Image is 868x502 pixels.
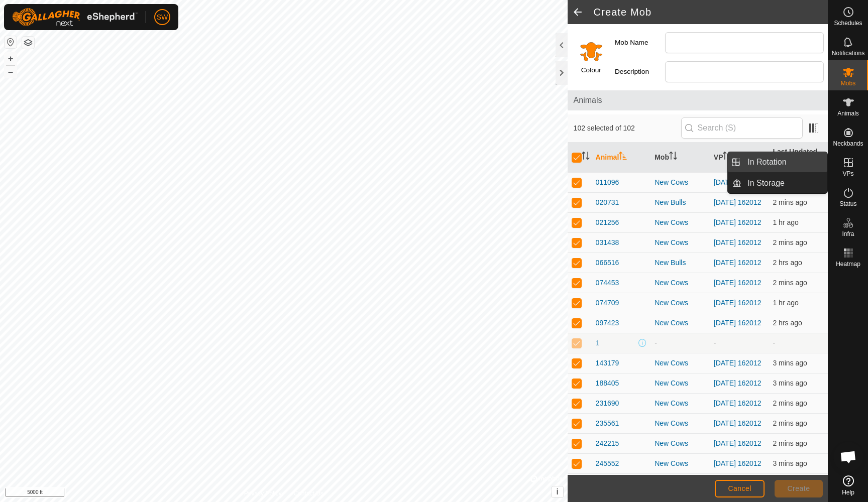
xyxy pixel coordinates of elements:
[773,359,807,367] span: 10 Oct 2025 at 5:02 AM
[714,359,762,367] a: [DATE] 162012
[723,153,731,161] p-sorticon: Activate to sort
[5,36,17,48] button: Reset Map
[596,177,619,188] span: 011096
[773,319,802,327] span: 10 Oct 2025 at 2:32 AM
[655,318,706,328] div: New Cows
[669,153,677,161] p-sorticon: Activate to sort
[714,319,762,327] a: [DATE] 162012
[832,50,864,56] span: Notifications
[5,66,17,78] button: –
[596,278,619,288] span: 074453
[655,177,706,188] div: New Cows
[773,299,798,307] span: 10 Oct 2025 at 4:02 AM
[773,279,807,287] span: 10 Oct 2025 at 5:02 AM
[574,94,822,106] span: Animals
[596,318,619,328] span: 097423
[596,358,619,368] span: 143179
[828,471,868,499] a: Help
[596,298,619,308] span: 074709
[714,419,762,427] a: [DATE] 162012
[714,299,762,307] a: [DATE] 162012
[581,65,601,75] label: Colour
[728,152,827,172] li: In Rotation
[596,237,619,248] span: 031438
[714,218,762,226] a: [DATE] 162012
[741,173,827,193] a: In Storage
[714,279,762,287] a: [DATE] 162012
[714,238,762,246] a: [DATE] 162012
[788,484,810,492] span: Create
[552,486,563,497] button: i
[655,458,706,469] div: New Cows
[773,419,807,427] span: 10 Oct 2025 at 5:02 AM
[655,418,706,429] div: New Cows
[655,358,706,368] div: New Cows
[773,379,807,387] span: 10 Oct 2025 at 5:02 AM
[773,238,807,246] span: 10 Oct 2025 at 5:02 AM
[775,480,823,497] button: Create
[747,177,785,189] span: In Storage
[839,201,856,207] span: Status
[714,178,762,186] a: [DATE] 162012
[596,418,619,429] span: 235561
[655,378,706,389] div: New Cows
[836,261,860,267] span: Heatmap
[596,458,619,469] span: 245552
[596,378,619,389] span: 188405
[747,156,786,168] span: In Rotation
[773,399,807,407] span: 10 Oct 2025 at 5:03 AM
[773,259,802,267] span: 10 Oct 2025 at 2:32 AM
[773,218,798,226] span: 10 Oct 2025 at 4:02 AM
[596,197,619,208] span: 020731
[596,258,619,268] span: 066516
[556,487,558,496] span: i
[574,123,681,134] span: 102 selected of 102
[655,338,706,348] div: -
[714,439,762,447] a: [DATE] 162012
[833,442,863,472] div: Open chat
[244,489,282,498] a: Privacy Policy
[714,259,762,267] a: [DATE] 162012
[655,298,706,308] div: New Cows
[619,153,627,161] p-sorticon: Activate to sort
[655,278,706,288] div: New Cows
[596,398,619,409] span: 231690
[293,489,323,498] a: Contact Us
[741,152,827,172] a: In Rotation
[714,198,762,206] a: [DATE] 162012
[728,173,827,193] li: In Storage
[715,480,765,497] button: Cancel
[841,80,855,86] span: Mobs
[769,143,828,173] th: Last Updated
[842,171,853,177] span: VPs
[714,339,716,347] app-display-virtual-paddock-transition: -
[582,153,590,161] p-sorticon: Activate to sort
[834,20,862,26] span: Schedules
[681,117,803,139] input: Search (S)
[837,110,859,116] span: Animals
[710,143,769,173] th: VP
[594,6,828,18] h2: Create Mob
[833,141,863,147] span: Neckbands
[773,459,807,467] span: 10 Oct 2025 at 5:02 AM
[615,61,665,82] label: Description
[773,339,775,347] span: -
[728,484,751,492] span: Cancel
[773,198,807,206] span: 10 Oct 2025 at 5:02 AM
[655,258,706,268] div: New Bulls
[655,438,706,449] div: New Cows
[655,217,706,228] div: New Cows
[596,217,619,228] span: 021256
[714,399,762,407] a: [DATE] 162012
[714,379,762,387] a: [DATE] 162012
[615,32,665,53] label: Mob Name
[842,489,854,495] span: Help
[655,398,706,409] div: New Cows
[650,143,710,173] th: Mob
[22,37,34,49] button: Map Layers
[655,197,706,208] div: New Bulls
[12,8,138,26] img: Gallagher Logo
[714,459,762,467] a: [DATE] 162012
[157,12,168,23] span: SW
[773,439,807,447] span: 10 Oct 2025 at 5:02 AM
